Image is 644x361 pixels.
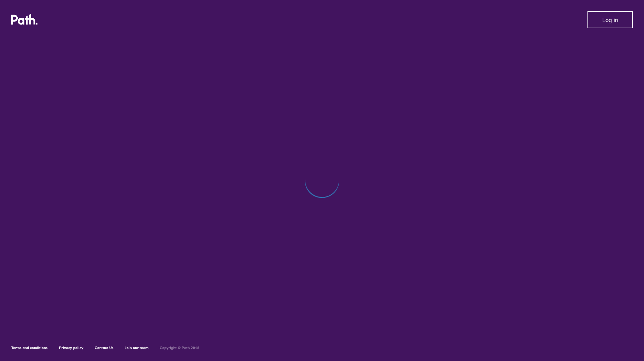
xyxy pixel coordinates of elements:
[587,11,633,28] button: Log in
[11,345,48,350] a: Terms and conditions
[125,345,148,350] a: Join our team
[160,346,199,350] h6: Copyright © Path 2018
[95,345,113,350] a: Contact Us
[602,17,618,23] span: Log in
[59,345,83,350] a: Privacy policy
